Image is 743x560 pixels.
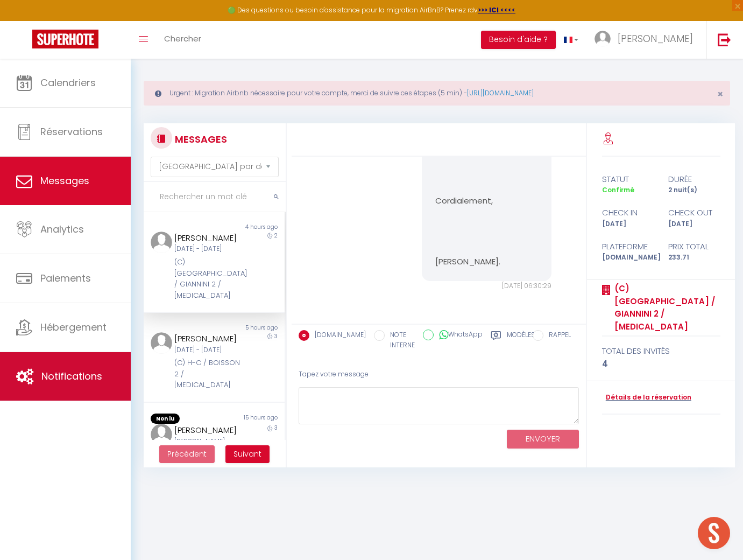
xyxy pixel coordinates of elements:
div: Prix total [661,240,727,253]
span: Chercher [164,33,201,44]
button: Next [225,445,270,464]
span: Messages [40,174,89,187]
img: ... [595,31,611,47]
span: Calendriers [40,76,96,89]
button: ENVOYER [507,430,579,449]
div: [PERSON_NAME] [174,232,243,244]
div: [DATE] 06:30:29 [422,281,551,291]
div: check in [595,206,661,219]
div: 4 [602,358,720,370]
span: 3 [274,332,278,340]
img: Super Booking [32,30,98,48]
span: 2 [274,232,278,240]
div: durée [661,173,727,186]
p: Cordialement, [435,195,538,207]
span: Confirmé [602,185,634,194]
span: Analytics [40,222,84,236]
input: Rechercher un mot clé [144,182,286,212]
span: Paiements [40,271,91,285]
button: Close [717,89,723,99]
div: check out [661,206,727,219]
a: (C) [GEOGRAPHIC_DATA] / GIANNINI 2 / [MEDICAL_DATA] [611,282,720,333]
a: [URL][DOMAIN_NAME] [467,88,534,97]
div: (C) H-C / BOISSON 2 / [MEDICAL_DATA] [174,358,243,390]
div: statut [595,173,661,186]
div: [PERSON_NAME][DATE] - [DATE] [174,437,243,457]
div: 5 hours ago [214,324,285,332]
span: Réservations [40,125,103,138]
span: 3 [274,424,278,432]
span: × [717,87,723,101]
button: Previous [159,445,215,464]
div: Tapez votre message [299,361,579,388]
img: ... [151,232,172,253]
div: [DATE] - [DATE] [174,345,243,355]
div: total des invités [602,345,720,358]
button: Besoin d'aide ? [481,31,556,49]
span: Hébergement [40,320,107,334]
div: 2 nuit(s) [661,185,727,195]
div: Plateforme [595,240,661,253]
label: [DOMAIN_NAME] [309,330,366,342]
label: WhatsApp [434,330,483,341]
span: [PERSON_NAME] [618,32,693,45]
div: [DATE] - [DATE] [174,244,243,254]
a: >>> ICI <<<< [478,5,515,15]
label: Modèles [507,330,535,352]
label: NOTE INTERNE [385,330,415,351]
a: ... [PERSON_NAME] [586,21,706,59]
span: Notifications [41,369,102,383]
div: 15 hours ago [214,414,285,424]
a: Chercher [156,21,209,59]
span: Précédent [167,449,207,459]
label: RAPPEL [543,330,571,342]
p: [PERSON_NAME]. [435,256,538,268]
h3: MESSAGES [172,127,227,151]
div: Ouvrir le chat [698,517,730,549]
span: Suivant [233,449,261,459]
img: logout [718,33,731,46]
a: Détails de la réservation [602,393,691,403]
div: 233.71 [661,253,727,263]
div: [DATE] [661,219,727,229]
img: ... [151,332,172,354]
div: [PERSON_NAME] [174,332,243,345]
span: Non lu [151,414,180,424]
img: ... [151,424,172,445]
div: [DOMAIN_NAME] [595,253,661,263]
div: 4 hours ago [214,223,285,232]
div: [DATE] [595,219,661,229]
div: Urgent : Migration Airbnb nécessaire pour votre compte, merci de suivre ces étapes (5 min) - [144,81,730,106]
div: (C) [GEOGRAPHIC_DATA] / GIANNINI 2 / [MEDICAL_DATA] [174,257,243,301]
div: [PERSON_NAME] [174,424,243,437]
